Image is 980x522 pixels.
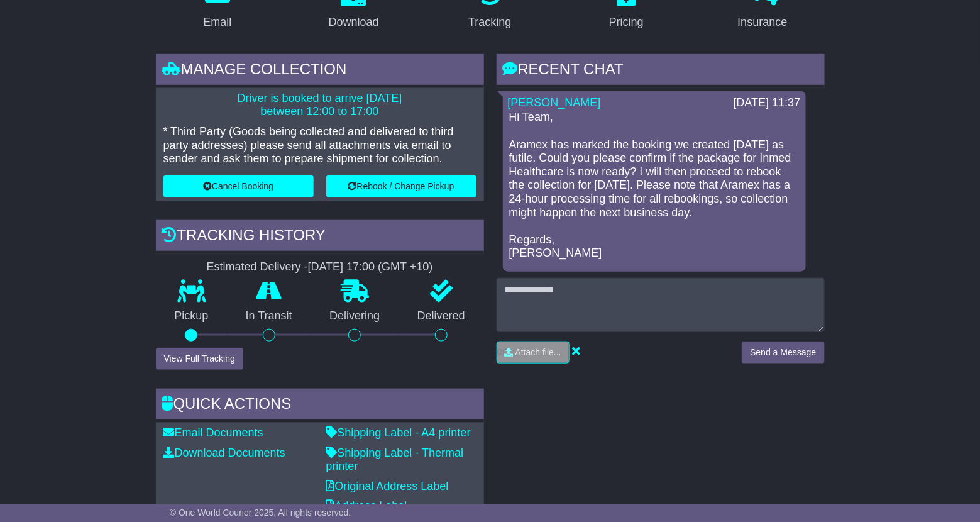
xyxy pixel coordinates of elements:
a: Address Label [326,499,407,512]
div: Manage collection [156,54,484,88]
p: * Third Party (Goods being collected and delivered to third party addresses) please send all atta... [163,125,476,166]
a: Shipping Label - A4 printer [326,426,471,439]
p: Pickup [156,309,228,323]
p: In Transit [227,309,311,323]
span: © One World Courier 2025. All rights reserved. [170,508,351,518]
p: Driver is booked to arrive [DATE] between 12:00 to 17:00 [163,92,476,119]
a: Original Address Label [326,480,449,492]
p: Hi Team, Aramex has marked the booking we created [DATE] as futile. Could you please confirm if t... [509,111,800,260]
div: Tracking [468,14,511,31]
button: Rebook / Change Pickup [326,175,476,197]
p: Delivering [311,309,399,323]
button: View Full Tracking [156,348,243,370]
button: Send a Message [742,342,824,364]
div: Quick Actions [156,389,484,423]
div: Insurance [738,14,788,31]
div: Download [329,14,379,31]
div: Email [203,14,231,31]
div: Tracking history [156,220,484,254]
a: [PERSON_NAME] [508,96,601,109]
p: Delivered [399,309,484,323]
button: Cancel Booking [163,175,314,197]
a: Download Documents [163,447,285,459]
a: Email Documents [163,426,263,439]
div: Pricing [609,14,644,31]
div: [DATE] 11:37 [734,96,801,110]
div: RECENT CHAT [497,54,825,88]
div: [DATE] 17:00 (GMT +10) [308,260,433,274]
a: Shipping Label - Thermal printer [326,447,464,473]
div: Estimated Delivery - [156,260,484,274]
